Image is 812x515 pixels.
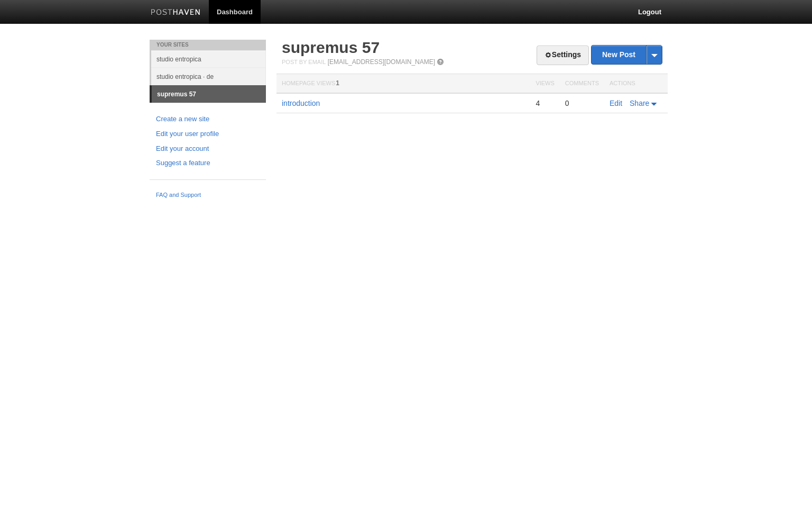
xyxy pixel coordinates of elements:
[156,143,260,155] a: Edit your account
[156,114,260,125] a: Create a new site
[630,99,649,107] span: Share
[151,9,201,17] img: Posthaven-bar
[282,39,380,56] a: supremus 57
[282,59,326,65] span: Post by Email
[152,86,266,103] a: supremus 57
[604,74,668,94] th: Actions
[276,74,530,94] th: Homepage Views
[156,191,260,200] a: FAQ and Support
[151,68,266,85] a: studio entropica · de
[610,99,622,107] a: Edit
[156,129,260,140] a: Edit your user profile
[150,40,266,50] li: Your Sites
[151,50,266,68] a: studio entropica
[282,99,320,107] a: introduction
[537,46,589,65] a: Settings
[336,79,339,87] span: 1
[560,74,604,94] th: Comments
[592,46,662,64] a: New Post
[156,158,260,169] a: Suggest a feature
[536,98,554,108] div: 4
[565,98,599,108] div: 0
[530,74,559,94] th: Views
[328,58,435,66] a: [EMAIL_ADDRESS][DOMAIN_NAME]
